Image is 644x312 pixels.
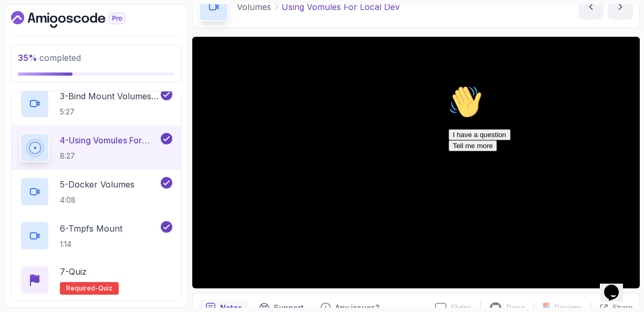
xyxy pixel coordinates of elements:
[66,284,98,293] span: Required-
[4,48,66,59] button: I have a question
[237,1,271,13] p: Volumes
[4,4,193,70] div: 👋Hi! How can we help?I have a questionTell me more
[60,134,159,147] p: 4 - Using Vomules For Local Dev
[60,222,122,235] p: 6 - Tmpfs Mount
[20,265,172,295] button: 7-QuizRequired-quiz
[60,178,134,191] p: 5 - Docker Volumes
[60,90,159,102] p: 3 - Bind Mount Volumes In Action
[444,81,633,265] iframe: chat widget
[282,1,400,13] p: Using Vomules For Local Dev
[60,151,159,161] p: 8:27
[60,265,87,278] p: 7 - Quiz
[600,270,633,301] iframe: chat widget
[60,239,122,249] p: 1:14
[192,37,640,288] iframe: 4 - Using Vomules for Local Dev
[20,177,172,206] button: 5-Docker Volumes4:08
[18,53,81,63] span: completed
[60,107,159,117] p: 5:27
[20,89,172,118] button: 3-Bind Mount Volumes In Action5:27
[4,32,104,39] span: Hi! How can we help?
[20,221,172,251] button: 6-Tmpfs Mount1:14
[11,11,150,28] a: Dashboard
[60,195,134,205] p: 4:08
[4,4,38,38] img: :wave:
[18,53,37,63] span: 35 %
[4,59,53,70] button: Tell me more
[20,133,172,162] button: 4-Using Vomules For Local Dev8:27
[98,284,112,293] span: quiz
